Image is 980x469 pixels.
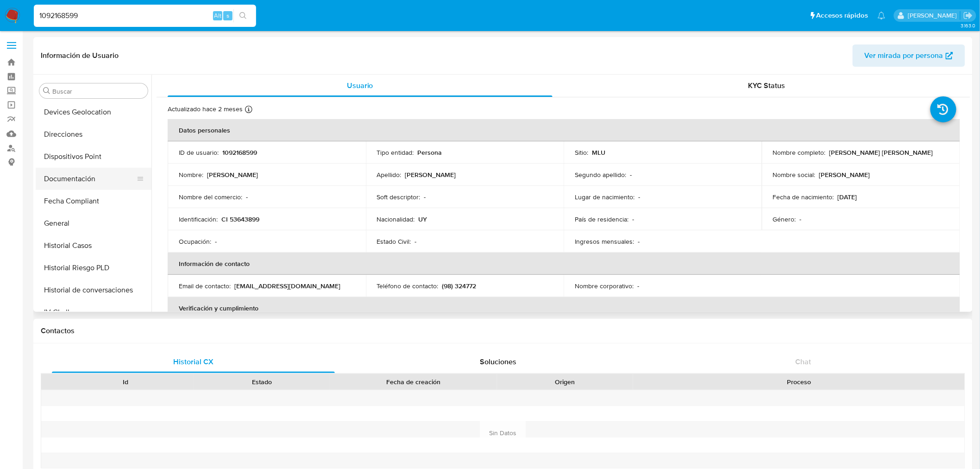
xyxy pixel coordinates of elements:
[748,80,785,91] span: KYC Status
[222,148,257,157] p: 1092168599
[637,282,639,290] p: -
[377,171,402,179] p: Apellido :
[36,234,151,257] button: Historial Casos
[377,148,414,157] p: Tipo entidad :
[773,193,834,201] p: Fecha de nacimiento :
[377,282,439,290] p: Teléfono de contacto :
[179,193,242,201] p: Nombre del comercio :
[638,237,640,246] p: -
[347,80,373,91] span: Usuario
[234,282,340,290] p: [EMAIL_ADDRESS][DOMAIN_NAME]
[173,356,214,367] span: Historial CX
[630,171,632,179] p: -
[377,237,411,246] p: Estado Civil :
[43,87,50,95] button: Buscar
[575,148,588,157] p: Sitio :
[179,148,219,157] p: ID de usuario :
[36,146,151,168] button: Dispositivos Point
[207,171,258,179] p: [PERSON_NAME]
[168,253,960,275] th: Información de contacto
[773,148,826,157] p: Nombre completo :
[415,237,417,246] p: -
[963,11,973,20] a: Salir
[36,101,151,123] button: Devices Geolocation
[377,215,415,223] p: Nacionalidad :
[575,282,634,290] p: Nombre corporativo :
[442,282,477,290] p: (98) 324772
[246,193,248,201] p: -
[36,212,151,234] button: General
[52,87,144,95] input: Buscar
[838,193,857,201] p: [DATE]
[64,377,187,387] div: Id
[632,215,634,223] p: -
[168,297,960,319] th: Verificación y cumplimiento
[179,171,203,179] p: Nombre :
[36,257,151,279] button: Historial Riesgo PLD
[503,377,627,387] div: Origen
[36,279,151,301] button: Historial de conversaciones
[34,10,256,22] input: Buscar usuario o caso...
[819,171,870,179] p: [PERSON_NAME]
[773,171,816,179] p: Nombre social :
[865,44,943,67] span: Ver mirada por persona
[336,377,490,387] div: Fecha de creación
[853,44,965,67] button: Ver mirada por persona
[480,356,517,367] span: Soluciones
[36,168,144,190] button: Documentación
[41,51,119,60] h1: Información de Usuario
[638,193,640,201] p: -
[575,193,634,201] p: Lugar de nacimiento :
[168,119,960,141] th: Datos personales
[773,215,796,223] p: Género :
[233,9,252,22] button: search-icon
[817,11,868,20] span: Accesos rápidos
[168,105,243,114] p: Actualizado hace 2 meses
[592,148,605,157] p: MLU
[377,193,421,201] p: Soft descriptor :
[829,148,933,157] p: [PERSON_NAME] [PERSON_NAME]
[36,301,151,323] button: IV Challenges
[36,123,151,146] button: Direcciones
[908,11,960,20] p: gregorio.negri@mercadolibre.com
[221,215,259,223] p: CI 53643899
[575,237,634,246] p: Ingresos mensuales :
[179,282,231,290] p: Email de contacto :
[405,171,456,179] p: [PERSON_NAME]
[796,356,811,367] span: Chat
[640,377,958,387] div: Proceso
[226,11,229,20] span: s
[575,171,626,179] p: Segundo apellido :
[878,12,886,19] a: Notificaciones
[200,377,323,387] div: Estado
[215,237,217,246] p: -
[418,148,442,157] p: Persona
[179,237,211,246] p: Ocupación :
[41,326,965,336] h1: Contactos
[800,215,802,223] p: -
[179,215,218,223] p: Identificación :
[575,215,628,223] p: País de residencia :
[214,11,221,20] span: Alt
[424,193,426,201] p: -
[36,190,151,212] button: Fecha Compliant
[419,215,427,223] p: UY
